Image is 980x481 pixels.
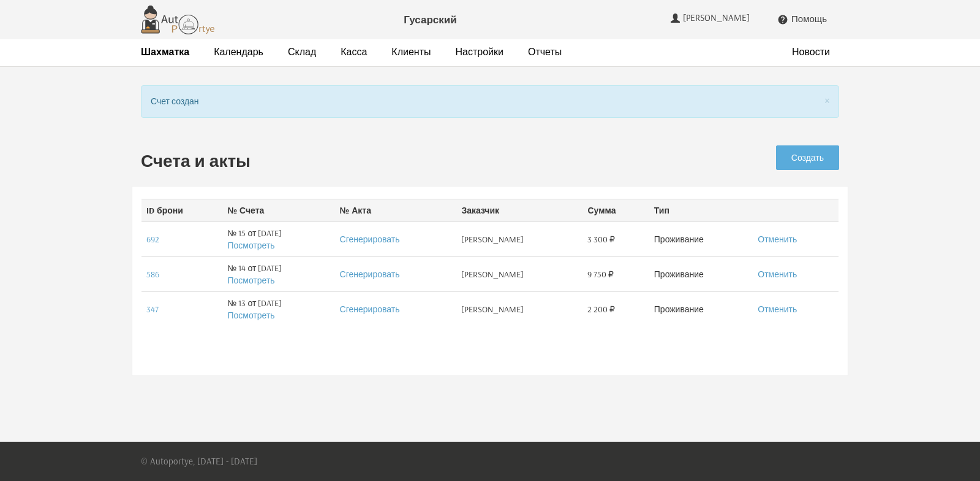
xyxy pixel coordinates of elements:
[649,256,753,291] td: Проживание
[528,45,562,58] a: Отчеты
[587,303,615,315] span: 2 200 ₽
[649,291,753,326] td: Проживание
[776,145,839,170] a: Создать
[456,221,582,256] td: [PERSON_NAME]
[649,199,753,221] th: Тип
[582,199,649,221] th: Сумма
[141,85,839,118] div: Счет создан
[456,291,582,326] td: [PERSON_NAME]
[146,304,159,315] a: 347
[587,268,614,280] span: 9 750 ₽
[391,45,431,58] a: Клиенты
[456,199,582,221] th: Заказчик
[649,221,753,256] td: Проживание
[222,256,334,291] td: № 14 от [DATE]
[141,45,189,58] strong: Шахматка
[340,304,400,315] a: Сгенерировать
[222,291,334,326] td: № 13 от [DATE]
[288,45,316,58] a: Склад
[146,234,159,245] a: 692
[824,92,830,108] span: ×
[141,152,660,171] h2: Счета и акты
[791,13,827,25] span: Помощь
[227,275,274,286] a: Посмотреть
[227,240,274,251] a: Посмотреть
[222,199,334,221] th: № Счета
[340,269,400,280] a: Сгенерировать
[824,94,830,107] button: Close
[141,199,222,221] th: ID брони
[758,269,797,280] a: Отменить
[683,12,753,23] span: [PERSON_NAME]
[341,45,367,58] a: Касса
[777,14,788,25] i: 
[456,256,582,291] td: [PERSON_NAME]
[456,45,503,58] a: Настройки
[214,45,263,58] a: Календарь
[222,221,334,256] td: № 15 от [DATE]
[340,234,400,245] a: Сгенерировать
[146,269,159,280] a: 586
[792,45,830,58] a: Новости
[758,304,797,315] a: Отменить
[587,233,615,245] span: 3 300 ₽
[335,199,457,221] th: № Акта
[141,45,189,58] a: Шахматка
[141,442,257,481] p: © Autoportye, [DATE] - [DATE]
[758,234,797,245] a: Отменить
[227,310,274,321] a: Посмотреть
